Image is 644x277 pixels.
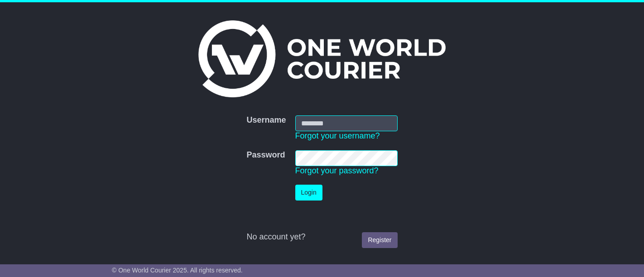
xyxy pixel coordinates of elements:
[198,20,446,97] img: One World
[295,166,379,175] a: Forgot your password?
[295,131,380,140] a: Forgot your username?
[246,232,397,242] div: No account yet?
[112,267,243,274] span: © One World Courier 2025. All rights reserved.
[246,115,286,125] label: Username
[295,185,322,201] button: Login
[246,150,285,160] label: Password
[362,232,397,248] a: Register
